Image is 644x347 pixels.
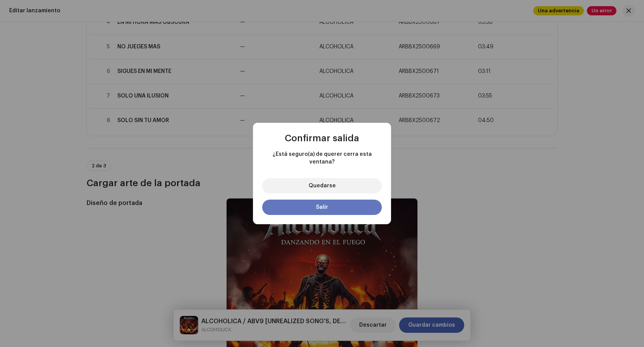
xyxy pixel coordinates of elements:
span: Quedarse [309,183,336,188]
span: Salir [316,205,328,210]
span: Confirmar salida [285,134,359,143]
button: Salir [262,200,382,215]
button: Quedarse [262,178,382,193]
span: ¿Está seguro(a) de querer cerra esta ventana? [262,150,382,166]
